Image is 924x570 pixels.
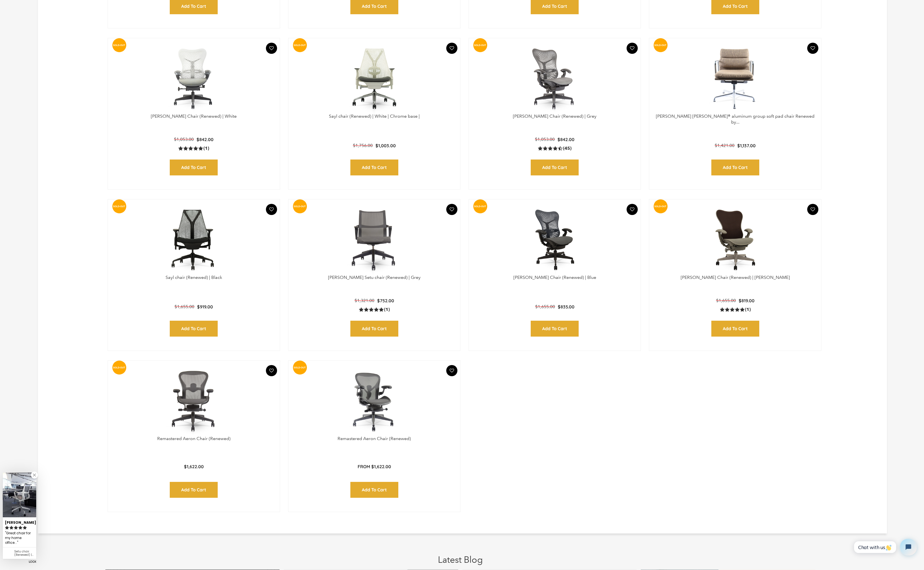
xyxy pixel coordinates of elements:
button: Add To Wishlist [266,204,277,215]
svg: rating icon full [23,526,27,530]
input: Add to Cart [170,321,218,337]
h1: Latest Blog [38,547,883,565]
button: Add To Wishlist [446,365,457,376]
a: Mirra Chair (Renewed) | White - chairorama Mirra Chair (Renewed) | White - chairorama [113,44,274,113]
button: Add To Wishlist [807,204,818,215]
img: Herman Miller Setu chair (Renewed) | Grey - chairorama [294,205,455,275]
input: Add to Cart [531,321,579,337]
img: Mirra Chair (Renewed) | White - chairorama [113,44,274,113]
text: SOLD-OUT [474,44,486,47]
input: Add to Cart [350,160,398,175]
a: Herman Miller Mirra Chair (Renewed) | Blue - chairorama Herman Miller Mirra Chair (Renewed) | Blu... [474,205,635,275]
button: Add To Wishlist [627,204,638,215]
img: Mirra Chair (Renewed) | Grey - chairorama [474,44,635,113]
a: Sayl chair (Renewed) | White | Chrome base | [329,113,420,119]
p: $1,622.00 [184,464,204,470]
input: Add to Cart [350,482,398,498]
a: Remastered Aeron Chair (Renewed) [338,436,411,441]
button: Add To Wishlist [266,365,277,376]
text: SOLD-OUT [474,205,486,208]
p: $919.00 [197,304,213,310]
p: $1,053.00 [174,137,197,142]
button: Add To Wishlist [446,204,457,215]
p: $842.00 [197,137,214,142]
a: [PERSON_NAME] Chair (Renewed) | [PERSON_NAME] [681,275,790,280]
a: Remastered Aeron Chair (Renewed) - chairorama Remastered Aeron Chair (Renewed) - chairorama [113,366,274,436]
p: From $1,622.00 [358,464,391,470]
input: Add to Cart [711,160,759,175]
text: SOLD-OUT [654,44,667,47]
a: Remastered Aeron Chair (Renewed) - chairorama Remastered Aeron Chair (Renewed) - chairorama [294,366,455,436]
a: 5.0 rating (1 votes) [178,145,209,151]
button: Add To Wishlist [446,43,457,54]
span: (1) [384,307,390,313]
p: $842.00 [557,137,574,142]
p: $1,756.00 [353,143,375,149]
iframe: Tidio Chat [848,534,921,560]
a: Remastered Aeron Chair (Renewed) [157,436,231,441]
a: Herman Miller Eames® aluminum group soft pad chair Renewed by Chairorama - chairorama Herman Mill... [655,44,815,113]
p: $835.00 [558,304,574,310]
text: SOLD-OUT [294,205,306,208]
a: [PERSON_NAME] Chair (Renewed) | White [151,113,237,119]
div: Setu chair (Renewed) | Alpine [14,550,34,557]
text: SOLD-OUT [654,205,667,208]
p: $1,655.00 [174,304,197,310]
a: 5.0 rating (1 votes) [359,306,390,312]
img: Lesley F. review of Setu chair (Renewed) | Alpine [3,473,36,517]
text: SOLD-OUT [294,366,306,369]
a: Mirra Chair (Renewed) | Grey - chairorama Mirra Chair (Renewed) | Grey - chairorama [474,44,635,113]
svg: rating icon full [14,526,18,530]
a: Sayl chair (Renewed) | Black [166,275,222,280]
input: Add to Cart [350,321,398,337]
img: Sayl chair (Renewed) | Black - chairorama [113,205,274,275]
text: SOLD-OUT [113,205,125,208]
input: Add to Cart [711,321,759,337]
a: [PERSON_NAME] Setu chair (Renewed) | Grey [328,275,421,280]
a: 4.4 rating (45 votes) [538,145,571,151]
div: [PERSON_NAME] [5,518,34,525]
span: (1) [745,307,751,313]
a: [PERSON_NAME] [PERSON_NAME]® aluminum group soft pad chair Renewed by... [656,113,814,125]
a: Sayl chair (Renewed) | Black - chairorama Sayl chair (Renewed) | Black - chairorama [113,205,274,275]
img: Remastered Aeron Chair (Renewed) - chairorama [113,366,274,436]
a: Herman Miller Mirra Chair (Renewed) | Brown - chairorama Herman Miller Mirra Chair (Renewed) | Br... [655,205,815,275]
button: Add To Wishlist [807,43,818,54]
p: $1,655.00 [716,298,739,304]
p: $752.00 [377,298,394,304]
a: [PERSON_NAME] Chair (Renewed) | Grey [513,113,596,119]
svg: rating icon full [18,526,22,530]
button: Add To Wishlist [627,43,638,54]
button: Add To Wishlist [266,43,277,54]
input: Add to Cart [531,160,579,175]
div: Great chair for my home office... [5,530,34,546]
span: (1) [203,146,209,151]
text: SOLD-OUT [294,44,306,47]
p: $1,421.00 [715,143,737,149]
a: Sayl chair (Renewed) | White | Chrome base | - chairorama Sayl chair (Renewed) | White | Chrome b... [294,44,455,113]
a: Herman Miller Setu chair (Renewed) | Grey - chairorama Herman Miller Setu chair (Renewed) | Grey ... [294,205,455,275]
a: [PERSON_NAME] Chair (Renewed) | Blue [513,275,596,280]
svg: rating icon full [5,526,9,530]
img: Herman Miller Mirra Chair (Renewed) | Blue - chairorama [474,205,635,275]
p: $1,655.00 [535,304,558,310]
span: (45) [563,146,571,151]
p: $1,321.00 [355,298,377,304]
input: Add to Cart [170,482,218,498]
input: Add to Cart [170,160,218,175]
svg: rating icon full [9,526,13,530]
p: $1,137.00 [737,143,756,149]
a: 5.0 rating (1 votes) [720,306,751,312]
img: Herman Miller Eames® aluminum group soft pad chair Renewed by Chairorama - chairorama [655,44,815,113]
img: Herman Miller Mirra Chair (Renewed) | Brown - chairorama [655,205,815,275]
p: $819.00 [739,298,755,304]
p: $1,003.00 [375,143,396,149]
